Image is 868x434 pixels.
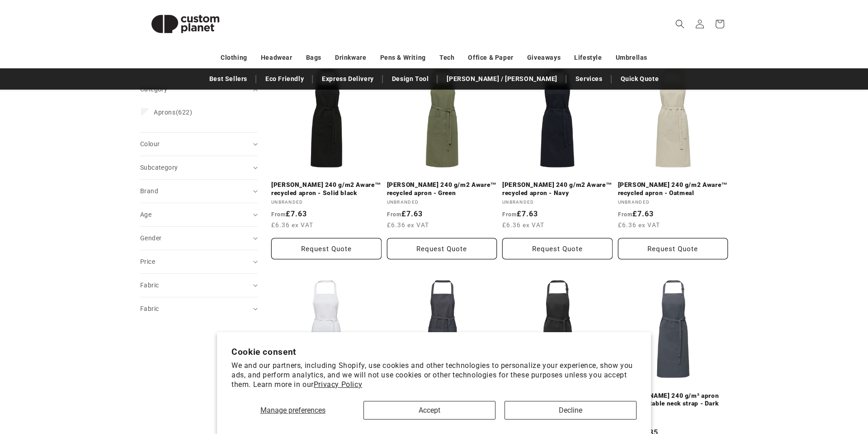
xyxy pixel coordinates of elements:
span: Fabric [140,305,159,312]
a: [PERSON_NAME] 240 g/m2 Aware™ recycled apron - Navy [502,181,613,197]
a: Drinkware [335,50,366,66]
span: Price [140,258,155,265]
span: (622) [154,108,193,116]
a: Services [571,71,607,87]
button: Manage preferences [231,401,354,420]
span: Aprons [154,109,176,116]
button: Accept [363,401,495,420]
a: Express Delivery [317,71,378,87]
summary: Price [140,250,258,273]
span: Age [140,211,151,218]
a: Clothing [221,50,247,66]
span: Brand [140,187,158,195]
summary: Fabric (0 selected) [140,297,258,320]
img: Custom Planet [140,4,231,44]
span: Gender [140,234,161,242]
a: Best Sellers [205,71,252,87]
h2: Cookie consent [231,347,637,357]
summary: Subcategory (0 selected) [140,156,258,179]
span: Subcategory [140,164,178,171]
p: We and our partners, including Shopify, use cookies and other technologies to personalize your ex... [231,361,637,389]
summary: Gender (0 selected) [140,227,258,250]
summary: Age (0 selected) [140,203,258,226]
a: Giveaways [527,50,561,66]
summary: Fabric (0 selected) [140,274,258,297]
a: [PERSON_NAME] 240 g/m2 Aware™ recycled apron - Solid black [271,181,382,197]
a: Privacy Policy [314,380,362,389]
button: Request Quote [387,238,497,259]
button: Request Quote [502,238,613,259]
button: Decline [505,401,637,420]
a: Headwear [261,50,292,66]
span: Manage preferences [260,406,325,415]
a: Design Tool [387,71,434,87]
summary: Brand (0 selected) [140,180,258,203]
iframe: Chat Widget [718,336,868,434]
summary: Colour (0 selected) [140,133,258,156]
a: [PERSON_NAME] 240 g/m2 Aware™ recycled apron - Green [387,181,497,197]
a: Bags [306,50,321,66]
span: Colour [140,140,160,148]
a: [PERSON_NAME] 240 g/m² apron with adjustable neck strap - Dark grey [618,392,728,416]
a: Office & Paper [468,50,513,66]
a: [PERSON_NAME] / [PERSON_NAME] [442,71,561,87]
a: Tech [439,50,454,66]
summary: Search [670,14,690,34]
a: Quick Quote [616,71,664,87]
button: Request Quote [271,238,382,259]
button: Request Quote [618,238,728,259]
a: Lifestyle [574,50,602,66]
a: Eco Friendly [261,71,308,87]
a: Pens & Writing [380,50,426,66]
a: [PERSON_NAME] 240 g/m2 Aware™ recycled apron - Oatmeal [618,181,728,197]
span: Fabric [140,281,159,289]
a: Umbrellas [616,50,647,66]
